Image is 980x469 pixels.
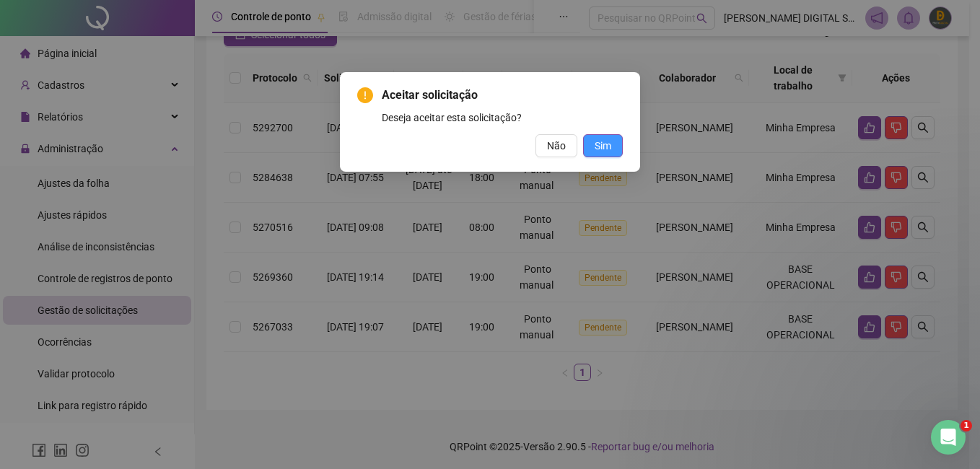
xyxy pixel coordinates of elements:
span: Aceitar solicitação [382,87,623,104]
button: Sim [583,134,623,157]
button: Não [535,134,577,157]
span: 1 [961,420,972,431]
iframe: Intercom live chat [931,420,966,455]
span: Sim [595,138,611,154]
span: Não [547,138,566,154]
span: exclamation-circle [357,87,373,103]
div: Deseja aceitar esta solicitação? [382,110,623,126]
